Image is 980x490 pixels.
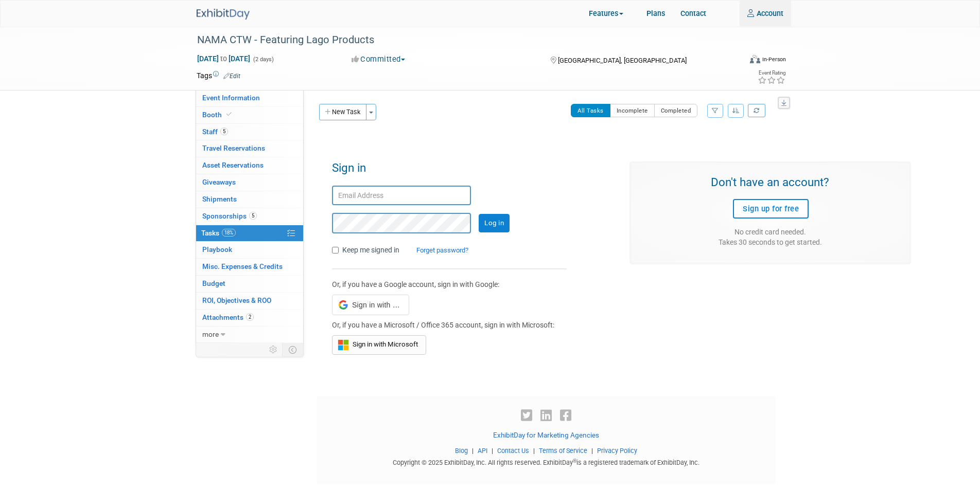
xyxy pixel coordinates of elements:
[539,447,587,455] a: Terms of Service
[332,320,559,330] div: Or, if you have a Microsoft / Office 365 account, sign in with Microsoft:
[196,242,303,258] a: Playbook
[319,104,366,120] button: New Task
[194,31,736,49] div: NAMA CTW - Featuring Lago Products
[610,104,655,117] button: Incomplete
[701,53,786,69] div: Event Format
[589,447,596,455] span: |
[196,124,303,140] a: Staff5
[252,56,274,63] span: (2 days)
[332,186,471,206] input: Email Address
[223,72,240,80] a: Edit
[202,212,257,220] span: Sponsorships
[750,55,760,63] img: Format-Inperson.png
[469,447,476,455] span: |
[202,279,225,287] span: Budget
[538,408,557,423] a: LinkedIn
[581,2,639,27] a: Features
[196,225,303,242] a: Tasks18%
[196,276,303,292] a: Budget
[332,335,426,355] button: Sign in with Microsoft
[740,1,791,26] a: Account
[197,9,250,20] img: ExhibitDay
[202,330,219,338] span: more
[202,296,271,304] span: ROI, Objectives & ROO
[265,343,283,356] td: Personalize Event Tab Strip
[202,161,264,169] span: Asset Reservations
[202,178,236,186] span: Giveaways
[479,214,510,232] input: Log in
[196,293,303,309] a: ROI, Objectives & ROO
[762,56,786,63] div: In-Person
[196,310,303,326] a: Attachments2
[531,447,537,455] span: |
[758,70,785,76] div: Event Rating
[332,295,409,315] div: Sign in with Google
[571,104,610,117] button: All Tasks
[636,237,905,247] div: Takes 30 seconds to get started.
[202,245,232,253] span: Playbook
[196,157,303,174] a: Asset Reservations
[202,144,265,152] span: Travel Reservations
[202,94,260,102] span: Event Information
[573,458,576,464] sup: ®
[733,199,809,219] a: Sign up for free
[220,128,228,135] span: 5
[673,1,714,26] a: Contact
[196,326,303,343] a: more
[636,227,905,237] div: No credit card needed.
[317,456,776,467] div: Copyright © 2025 ExhibitDay, Inc. All rights reserved. ExhibitDay is a registered trademark of Ex...
[196,208,303,225] a: Sponsorships5
[748,104,765,117] a: Refresh
[493,431,599,439] a: ExhibitDay for Marketing Agencies
[202,313,254,321] span: Attachments
[196,174,303,191] a: Giveaways
[636,176,905,191] h3: Don't have an account?
[342,245,399,255] label: Keep me signed in
[654,104,698,117] button: Completed
[332,280,499,288] span: Or, if you have a Google account, sign in with Google:
[401,246,468,254] a: Forget password?
[202,262,283,270] span: Misc. Expenses & Credits
[332,161,614,180] h1: Sign in
[478,447,487,455] a: API
[196,90,303,106] a: Event Information
[196,191,303,208] a: Shipments
[202,128,228,136] span: Staff
[249,212,257,220] span: 5
[455,447,468,455] a: Blog
[518,408,538,423] a: Twitter
[201,229,236,237] span: Tasks
[202,195,237,203] span: Shipments
[202,111,234,119] span: Booth
[226,112,232,117] i: Booth reservation complete
[197,70,240,81] td: Tags
[349,340,418,348] span: Sign in with Microsoft
[557,408,574,423] a: Facebook
[222,229,236,237] span: 18%
[639,1,673,26] a: Plans
[348,54,409,65] button: Committed
[196,259,303,275] a: Misc. Expenses & Credits
[197,54,251,63] span: [DATE] [DATE]
[338,339,349,351] img: Sign in with Microsoft
[196,140,303,157] a: Travel Reservations
[352,300,402,310] span: Sign in with Google
[597,447,637,455] a: Privacy Policy
[246,313,254,321] span: 2
[219,55,229,63] span: to
[196,107,303,123] a: Booth
[283,343,304,356] td: Toggle Event Tabs
[558,57,687,64] span: [GEOGRAPHIC_DATA], [GEOGRAPHIC_DATA]
[497,447,529,455] a: Contact Us
[489,447,496,455] span: |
